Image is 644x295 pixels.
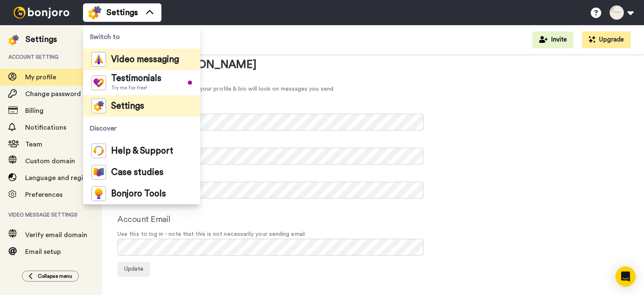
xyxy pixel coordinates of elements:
[83,140,200,162] a: Help & Support
[111,84,161,91] span: Try me for free!
[83,49,200,70] a: Video messaging
[117,230,627,239] span: Use this to log in - note that this is not necessarily your sending email
[25,141,42,148] span: Team
[111,147,173,155] span: Help & Support
[117,262,150,277] button: Update
[111,55,179,64] span: Video messaging
[111,102,144,110] span: Settings
[111,190,166,198] span: Bonjoro Tools
[582,31,631,48] button: Upgrade
[25,124,66,131] span: Notifications
[91,165,106,180] img: case-study-colored.svg
[83,25,200,49] span: Switch to
[25,91,81,97] span: Change password
[168,73,333,85] div: Coach
[83,183,200,204] a: Bonjoro Tools
[25,191,62,198] span: Preferences
[26,34,57,45] div: Settings
[8,35,19,45] img: settings-colored.svg
[117,213,171,226] label: Account Email
[615,266,636,287] div: Open Intercom Messenger
[168,57,333,73] div: [PERSON_NAME]
[168,85,333,94] div: This is how your profile & bio will look on messages you send
[25,175,91,181] span: Language and region
[111,168,164,177] span: Case studies
[111,74,161,83] span: Testimonials
[25,232,87,238] span: Verify email domain
[91,186,106,201] img: bj-tools-colored.svg
[124,266,143,272] span: Update
[83,70,200,95] a: TestimonialsTry me for free!
[10,7,73,18] img: bj-logo-header-white.svg
[25,74,56,81] span: My profile
[25,107,44,114] span: Billing
[83,95,200,117] a: Settings
[25,158,75,164] span: Custom domain
[106,7,138,18] span: Settings
[38,273,72,279] span: Collapse menu
[83,162,200,183] a: Case studies
[91,144,106,158] img: help-and-support-colored.svg
[88,6,101,19] img: settings-colored.svg
[91,52,106,67] img: vm-color.svg
[532,31,574,48] button: Invite
[83,117,200,140] span: Discover
[25,248,61,255] span: Email setup
[91,76,106,90] img: tm-color.svg
[91,99,106,113] img: settings-colored.svg
[22,271,79,282] button: Collapse menu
